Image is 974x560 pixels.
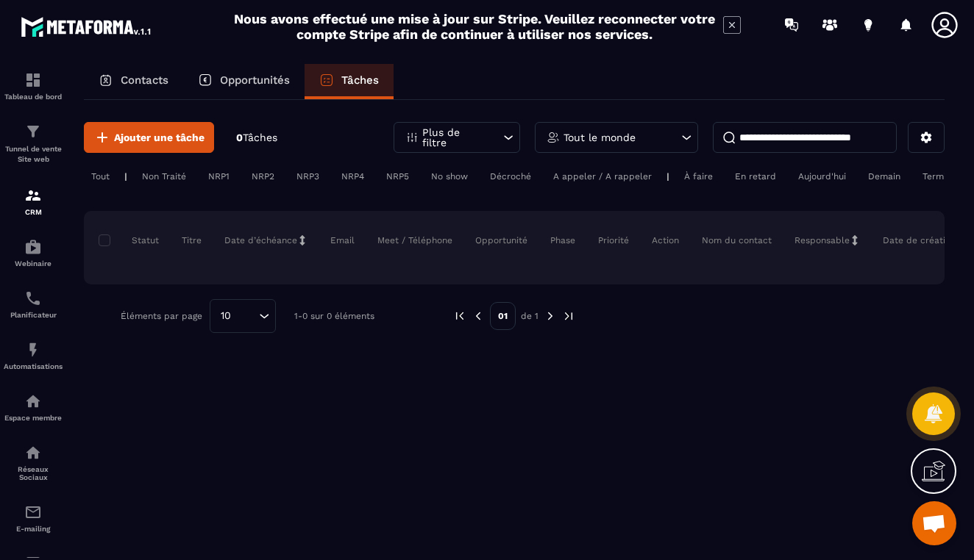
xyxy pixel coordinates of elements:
[135,168,193,185] div: Non Traité
[305,64,394,99] a: Tâches
[4,227,63,279] a: automationsautomationsWebinaire
[201,168,237,185] div: NRP1
[472,309,485,323] img: prev
[24,503,42,521] img: email
[652,234,679,246] p: Action
[422,127,487,148] p: Plus de filtre
[84,122,214,153] button: Ajouter une tâche
[424,168,475,185] div: No show
[24,290,42,307] img: scheduler
[24,71,42,89] img: formation
[912,501,956,545] div: Ouvrir le chat
[377,234,452,246] p: Meet / Téléphone
[243,132,277,143] span: Tâches
[475,234,527,246] p: Opportunité
[4,525,63,533] p: E-mailing
[4,433,63,492] a: social-networksocial-networkRéseaux Sociaux
[330,234,355,246] p: Email
[236,308,255,324] input: Search for option
[233,11,716,42] h2: Nous avons effectué une mise à jour sur Stripe. Veuillez reconnecter votre compte Stripe afin de ...
[4,330,63,381] a: automationsautomationsAutomatisations
[666,171,669,182] p: |
[216,308,236,324] span: 10
[4,93,63,101] p: Tableau de bord
[24,238,42,256] img: automations
[521,310,538,322] p: de 1
[483,168,538,185] div: Décroché
[562,309,575,323] img: next
[4,381,63,433] a: automationsautomationsEspace membre
[4,144,63,165] p: Tunnel de vente Site web
[4,362,63,370] p: Automatisations
[564,132,636,143] p: Tout le monde
[550,234,575,246] p: Phase
[24,392,42,410] img: automations
[334,168,372,185] div: NRP4
[294,311,374,321] p: 1-0 sur 0 éléments
[236,131,277,145] p: 0
[84,64,183,99] a: Contacts
[598,234,629,246] p: Priorité
[4,414,63,422] p: Espace membre
[121,311,202,321] p: Éléments par page
[24,341,42,359] img: automations
[4,492,63,544] a: emailemailE-mailing
[4,465,63,481] p: Réseaux Sociaux
[21,13,153,40] img: logo
[341,73,379,87] p: Tâches
[677,168,720,185] div: À faire
[84,168,117,185] div: Tout
[183,64,305,99] a: Opportunités
[121,73,168,87] p: Contacts
[728,168,783,185] div: En retard
[453,309,466,323] img: prev
[224,234,297,246] p: Date d’échéance
[24,123,42,140] img: formation
[124,171,127,182] p: |
[4,60,63,112] a: formationformationTableau de bord
[4,311,63,319] p: Planificateur
[4,259,63,268] p: Webinaire
[791,168,853,185] div: Aujourd'hui
[544,309,557,323] img: next
[861,168,908,185] div: Demain
[210,299,276,333] div: Search for option
[915,168,964,185] div: Terminé
[795,234,850,246] p: Responsable
[546,168,659,185] div: A appeler / A rappeler
[4,112,63,176] a: formationformationTunnel de vente Site web
[379,168,416,185] div: NRP5
[4,176,63,227] a: formationformationCRM
[114,130,205,145] span: Ajouter une tâche
[102,234,159,246] p: Statut
[244,168,282,185] div: NRP2
[289,168,327,185] div: NRP3
[490,302,516,330] p: 01
[24,187,42,204] img: formation
[182,234,202,246] p: Titre
[24,444,42,462] img: social-network
[4,208,63,216] p: CRM
[220,73,290,87] p: Opportunités
[702,234,772,246] p: Nom du contact
[883,234,956,246] p: Date de création
[4,279,63,330] a: schedulerschedulerPlanificateur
